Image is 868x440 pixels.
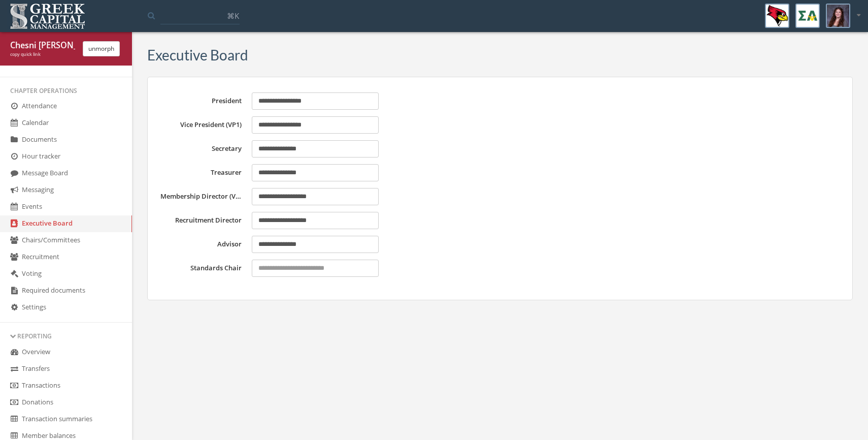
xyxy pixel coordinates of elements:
[160,192,242,201] dt: Membership Director (VP2)
[10,51,75,58] div: copy quick link
[10,40,75,51] div: Chesni [PERSON_NAME]
[227,11,239,21] span: ⌘K
[160,168,242,177] dt: Treasurer
[160,263,242,273] dt: Standards Chair
[83,41,120,56] button: unmorph
[160,215,242,225] dt: Recruitment Director
[147,47,248,63] h3: Executive Board
[160,120,242,130] dt: Vice President (VP1)
[160,239,242,249] dt: Advisor
[10,332,122,340] div: Reporting
[160,96,242,106] dt: President
[160,144,242,153] dt: Secretary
